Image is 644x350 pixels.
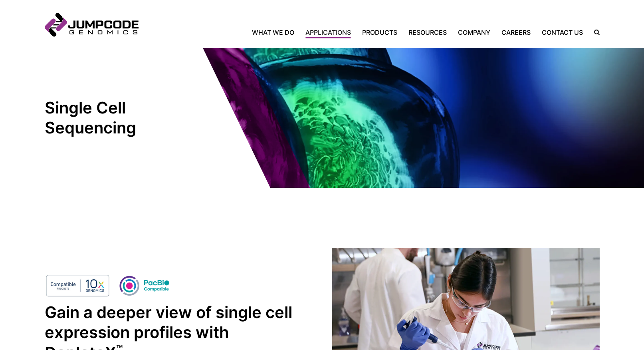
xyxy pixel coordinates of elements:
[589,30,600,35] label: Search the site.
[300,28,357,37] a: Applications
[139,28,589,37] nav: Primary Navigation
[357,28,403,37] a: Products
[452,28,496,37] a: Company
[496,28,536,37] a: Careers
[252,28,300,37] a: What We Do
[45,98,188,138] h1: Single Cell Sequencing
[403,28,452,37] a: Resources
[536,28,589,37] a: Contact Us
